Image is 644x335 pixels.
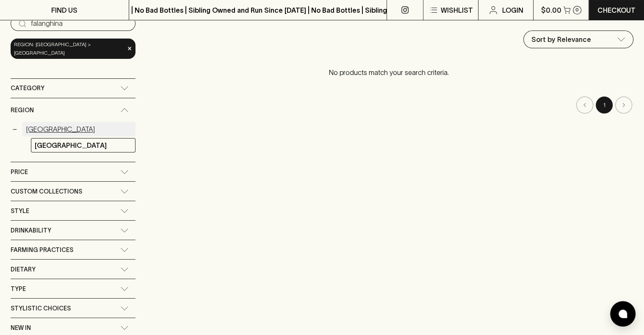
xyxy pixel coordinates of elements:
[541,5,561,15] p: $0.00
[144,59,633,86] p: No products match your search criteria.
[11,221,135,240] div: Drinkability
[11,284,26,294] span: Type
[597,5,636,15] p: Checkout
[11,182,135,201] div: Custom Collections
[619,310,627,318] img: bubble-icon
[14,40,124,57] span: region: [GEOGRAPHIC_DATA] > [GEOGRAPHIC_DATA]
[11,186,82,197] span: Custom Collections
[11,167,28,177] span: Price
[11,240,135,259] div: Farming Practices
[11,303,71,314] span: Stylistic Choices
[31,138,135,152] a: [GEOGRAPHIC_DATA]
[11,105,34,116] span: Region
[11,125,19,133] button: −
[575,8,579,12] p: 0
[11,79,135,98] div: Category
[11,206,29,216] span: Style
[11,299,135,318] div: Stylistic Choices
[11,260,135,279] div: Dietary
[51,5,77,15] p: FIND US
[31,17,129,30] input: Try “Pinot noir”
[502,5,523,15] p: Login
[22,122,135,136] a: [GEOGRAPHIC_DATA]
[440,5,473,15] p: Wishlist
[11,201,135,220] div: Style
[11,162,135,181] div: Price
[524,31,633,48] div: Sort by Relevance
[11,98,135,122] div: Region
[11,83,44,94] span: Category
[11,264,36,275] span: Dietary
[11,245,73,255] span: Farming Practices
[11,323,31,333] span: New In
[127,44,132,53] span: ×
[11,279,135,298] div: Type
[11,225,51,236] span: Drinkability
[596,97,613,114] button: page 1
[531,34,591,44] p: Sort by Relevance
[144,97,633,114] nav: pagination navigation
